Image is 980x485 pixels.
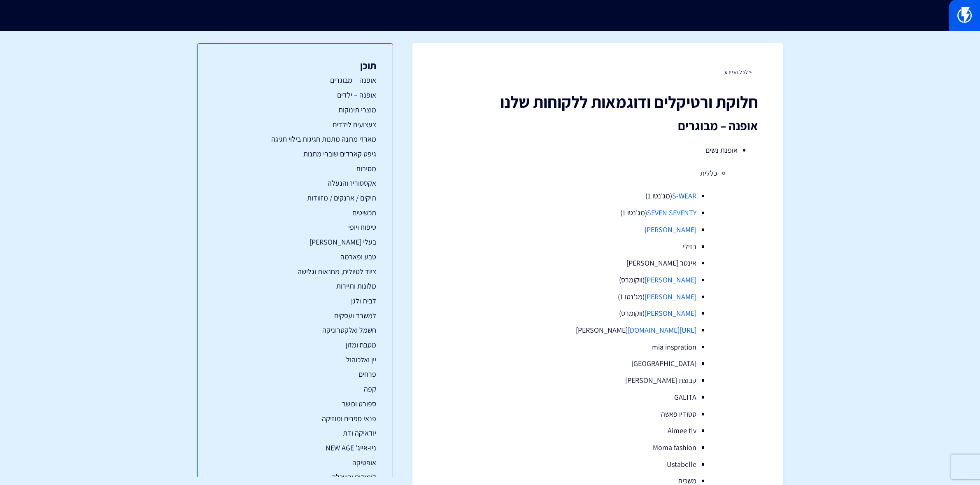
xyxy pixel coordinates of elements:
[499,375,696,386] li: קבוצת [PERSON_NAME]
[499,308,696,319] li: (ווקומרס)
[499,325,696,336] li: [PERSON_NAME]
[214,105,376,115] a: מוצרי תינוקות
[214,75,376,86] a: אופנה – מבוגרים
[645,275,696,284] a: [PERSON_NAME]
[214,237,376,247] a: בעלי [PERSON_NAME]
[214,149,376,159] a: גיפט קארדים שוברי מתנות
[214,369,376,380] a: פרחים
[499,291,696,302] li: (מג'נטו 1)
[214,208,376,218] a: תכשיטים
[214,60,376,71] h3: תוכן
[214,399,376,409] a: ספורט וכושר
[672,191,696,201] a: S-WEAR
[499,392,696,403] li: GALITA
[499,409,696,420] li: סטודיו פאשה
[214,428,376,438] a: יודאיקה ודת
[214,354,376,365] a: יין ואלכוהול
[645,292,696,301] a: [PERSON_NAME]
[214,472,376,483] a: לימודים והשכלה
[214,325,376,336] a: חשמל ואלקטרוניקה
[645,225,696,234] a: [PERSON_NAME]
[214,178,376,189] a: אקססוריז והנעלה
[499,275,696,285] li: (ווקומרס)
[499,208,696,218] li: (מג'נטו 1)
[214,443,376,453] a: ניו-אייג' NEW AGE
[724,68,752,76] a: < לכל המידע
[214,457,376,468] a: אופטיקה
[499,241,696,252] li: רזילי
[437,93,758,111] h1: חלוקת ורטיקלים ודוגמאות ללקוחות שלנו
[214,281,376,291] a: מלונות ותיירות
[499,459,696,470] li: Ustabelle
[499,442,696,453] li: Moma fashion
[305,6,675,25] input: חיפוש מהיר...
[214,90,376,100] a: אופנה – ילדים
[499,425,696,436] li: Aimee tlv
[214,119,376,130] a: צעצועים לילדים
[214,222,376,233] a: טיפוח ויופי
[628,325,696,335] a: [URL][DOMAIN_NAME]
[214,413,376,424] a: פנאי ספרים ומוזיקה
[214,193,376,203] a: תיקים / ארנקים / מזוודות
[214,163,376,174] a: מסיבות
[214,296,376,306] a: לבית ולגן
[647,208,696,217] a: SEVEN SEVENTY
[214,384,376,394] a: קפה
[214,310,376,321] a: למשרד ועסקים
[499,191,696,201] li: (מג'נטו 1)
[214,340,376,350] a: מטבח ומזון
[499,342,696,352] li: mia inspration
[499,358,696,369] li: [GEOGRAPHIC_DATA]
[645,308,696,318] a: [PERSON_NAME]
[214,252,376,262] a: טבע ופארמה
[437,119,758,133] h2: אופנה – מבוגרים
[214,266,376,277] a: ציוד לטיולים, מחנאות וגלישה
[499,258,696,268] li: אינטר [PERSON_NAME]
[214,134,376,145] a: מארזי מתנה מתנות חגיגות בילוי חגיגה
